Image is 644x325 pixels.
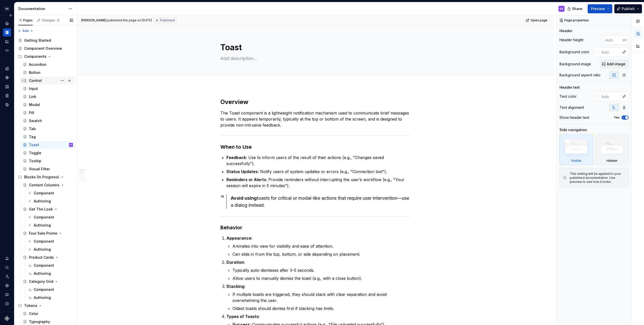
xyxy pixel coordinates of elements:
button: Search ⌘K [3,263,11,272]
a: Accordion [21,61,75,69]
div: Settings [3,282,11,290]
a: Getting Started [16,36,75,44]
div: Tab [29,126,36,131]
div: Color [29,311,38,316]
div: Tokens [16,302,75,310]
div: Link [29,94,36,99]
div: R& [4,6,10,12]
span: 5 [56,18,60,22]
div: published this page on [DATE] [107,18,152,22]
div: Component [34,263,54,268]
a: Modal [21,101,75,109]
a: Invite team [3,273,11,281]
p: : [226,259,411,265]
a: Data sources [3,101,11,109]
div: Background aspect ratio [559,73,600,78]
p: If multiple toasts are triggered, they should stack with clear separation and avoid overwhelming ... [232,291,411,303]
a: Toggle [21,149,75,157]
a: Swatch [21,117,75,125]
a: Code automation [3,46,11,55]
div: Category Grid [29,279,53,284]
input: Auto [599,47,620,57]
p: Can slide in from the top, bottom, or side depending on placement. [232,251,411,257]
div: Content Columns [29,183,59,188]
a: Content Columns [21,181,75,189]
p: : [226,235,411,241]
div: Tokens [24,303,37,308]
div: Hidden [607,159,617,163]
a: Product Cards [21,253,75,261]
div: Pages [18,18,33,22]
a: Authoring [26,221,75,229]
span: Share [572,6,582,11]
button: Expand sidebar [7,12,14,19]
strong: Duration [226,260,244,265]
a: Component [26,189,75,197]
div: Components [16,52,75,61]
a: ToastRS [21,141,75,149]
a: Authoring [26,245,75,253]
a: Visual Filter [21,165,75,173]
div: Background color [559,49,589,55]
button: Contact support [3,291,11,299]
a: Storybook stories [3,92,11,100]
div: Control [29,78,42,83]
div: Button [29,70,41,75]
strong: Behavior [220,225,242,231]
div: Authoring [34,223,51,228]
a: Category Grid [21,278,75,286]
strong: When to Use [220,144,252,150]
span: Published [160,18,175,22]
div: Documentation [3,28,11,36]
div: Swatch [29,118,42,123]
div: RS [70,142,72,147]
a: Get The Look [21,205,75,213]
span: Preview [591,6,605,11]
svg: Supernova Logo [5,316,10,321]
div: Authoring [34,199,51,204]
button: Add [16,27,35,34]
div: Authoring [34,295,51,300]
div: Visual Filter [29,167,50,172]
div: Tag [29,134,36,139]
div: Changes [42,18,60,22]
a: Input [21,85,75,93]
div: Pill [29,110,34,115]
textarea: Toast [219,41,410,53]
a: Authoring [26,294,75,302]
a: Home [3,19,11,27]
div: Component [34,215,54,220]
div: Visible [559,134,593,165]
a: Authoring [26,197,75,205]
strong: Reminders or Alerts [226,177,266,182]
div: Component Overview [24,46,62,51]
div: Analytics [3,37,11,45]
span: Add [22,29,29,33]
div: Get The Look [29,207,53,212]
p: : [226,283,411,289]
div: Visible [571,159,581,163]
div: Header [559,28,572,33]
div: Documentation [18,6,66,11]
div: Authoring [34,271,51,276]
button: Add image [599,60,629,69]
a: Assets [3,83,11,91]
a: Design tokens [3,65,11,73]
div: Components [24,54,47,59]
div: Getting Started [24,38,51,43]
a: Tooltip [21,157,75,165]
a: Component [26,261,75,269]
div: Component [34,239,54,244]
div: Tooltip [29,158,41,164]
strong: Types of Toasts [226,314,259,319]
p: : Use to inform users of the result of their actions (e.g., "Changes saved successfully"). [226,154,411,167]
div: Text alignment [559,105,584,110]
a: Button [21,69,75,77]
span: Add image [607,62,625,67]
div: RS [560,7,563,11]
